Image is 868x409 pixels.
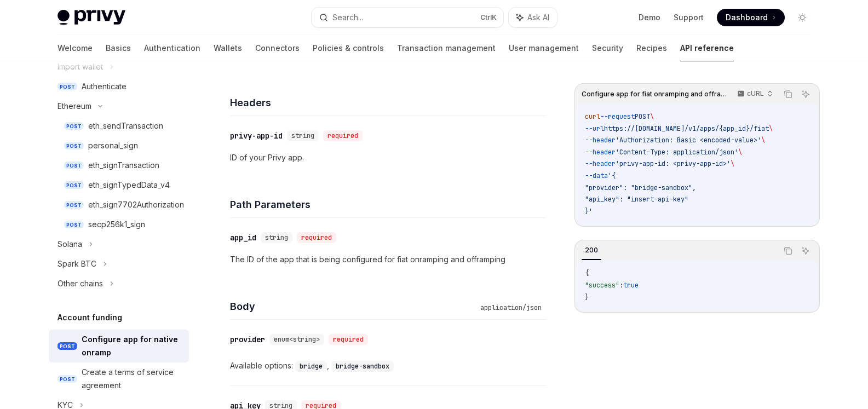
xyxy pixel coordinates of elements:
[106,35,131,61] a: Basics
[64,181,84,189] span: POST
[329,334,368,345] div: required
[64,221,84,229] span: POST
[747,89,764,98] p: cURL
[585,293,589,302] span: }
[214,35,242,61] a: Wallets
[582,90,727,99] span: Configure app for fiat onramping and offramping.
[49,195,189,215] a: POSTeth_sign7702Authorization
[49,155,189,175] a: POSTeth_signTransaction
[480,13,497,22] span: Ctrl K
[717,9,785,26] a: Dashboard
[509,8,557,27] button: Ask AI
[64,142,84,150] span: POST
[255,35,300,61] a: Connectors
[650,112,654,121] span: \
[49,116,189,136] a: POSTeth_sendTransaction
[585,281,619,290] span: "success"
[585,269,589,278] span: {
[585,183,696,192] span: "provider": "bridge-sandbox",
[585,207,593,216] span: }'
[265,233,288,242] span: string
[230,130,283,141] div: privy-app-id
[600,112,635,121] span: --request
[88,218,145,231] div: secp256k1_sign
[82,80,127,93] div: Authenticate
[49,175,189,195] a: POSTeth_signTypedData_v4
[585,171,608,180] span: --data
[144,35,200,61] a: Authentication
[798,244,813,258] button: Ask AI
[331,361,394,372] code: bridge-sandbox
[585,195,688,204] span: "api_key": "insert-api-key"
[64,162,84,170] span: POST
[323,130,363,141] div: required
[623,281,639,290] span: true
[82,333,182,359] div: Configure app for native onramp
[49,362,189,395] a: POSTCreate a terms of service agreement
[58,10,125,25] img: light logo
[619,281,623,290] span: :
[635,112,650,121] span: POST
[58,257,96,270] div: Spark BTC
[58,35,93,61] a: Welcome
[49,136,189,155] a: POSTpersonal_sign
[230,151,546,164] p: ID of your Privy app.
[58,342,77,350] span: POST
[781,244,795,258] button: Copy the contents from the code block
[397,35,496,61] a: Transaction management
[332,11,363,24] div: Search...
[230,232,256,243] div: app_id
[230,359,546,372] div: Available options:
[726,12,768,23] span: Dashboard
[781,87,795,101] button: Copy the contents from the code block
[58,311,122,324] h5: Account funding
[58,100,91,113] div: Ethereum
[88,198,184,211] div: eth_sign7702Authorization
[476,302,546,313] div: application/json
[585,112,600,121] span: curl
[674,12,704,23] a: Support
[82,366,182,392] div: Create a terms of service agreement
[58,375,77,383] span: POST
[88,159,159,172] div: eth_signTransaction
[49,77,189,96] a: POSTAuthenticate
[527,12,549,23] span: Ask AI
[585,136,616,145] span: --header
[88,178,170,192] div: eth_signTypedData_v4
[297,232,336,243] div: required
[592,35,623,61] a: Security
[731,85,778,103] button: cURL
[731,159,734,168] span: \
[64,122,84,130] span: POST
[636,35,667,61] a: Recipes
[230,95,546,110] h4: Headers
[291,131,314,140] span: string
[58,238,82,251] div: Solana
[639,12,660,23] a: Demo
[230,334,265,345] div: provider
[616,159,731,168] span: 'privy-app-id: <privy-app-id>'
[585,148,616,157] span: --header
[680,35,734,61] a: API reference
[509,35,579,61] a: User management
[312,8,503,27] button: Search...CtrlK
[585,124,604,133] span: --url
[230,299,476,314] h4: Body
[230,197,546,212] h4: Path Parameters
[88,139,138,152] div: personal_sign
[49,215,189,234] a: POSTsecp256k1_sign
[608,171,616,180] span: '{
[794,9,811,26] button: Toggle dark mode
[313,35,384,61] a: Policies & controls
[582,244,601,257] div: 200
[274,335,320,344] span: enum<string>
[738,148,742,157] span: \
[295,361,327,372] code: bridge
[58,277,103,290] div: Other chains
[58,83,77,91] span: POST
[88,119,163,133] div: eth_sendTransaction
[64,201,84,209] span: POST
[49,330,189,362] a: POSTConfigure app for native onramp
[604,124,769,133] span: https://[DOMAIN_NAME]/v1/apps/{app_id}/fiat
[585,159,616,168] span: --header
